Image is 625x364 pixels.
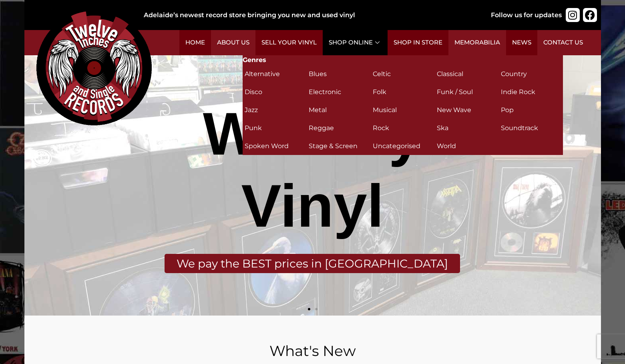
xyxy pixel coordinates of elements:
[437,85,497,99] h2: Funk / Soul
[371,137,435,155] a: Visit product category Uncategorised
[501,67,561,81] h2: Country
[499,65,563,83] a: Visit product category Country
[245,103,305,117] h2: Jazz
[255,30,323,55] a: Sell Your Vinyl
[499,119,563,137] a: Visit product category Soundtrack
[307,83,371,101] a: Visit product category Electronic
[307,65,371,83] a: Visit product category Blues
[24,55,601,316] div: 1 / 2
[501,121,561,135] h2: Soundtrack
[307,137,371,155] a: Visit product category Stage & Screen
[435,137,499,155] a: Visit product category World
[501,103,561,117] h2: Pop
[437,103,497,117] h2: New Wave
[373,121,433,135] h2: Rock
[243,137,307,155] a: Visit product category Spoken Word
[245,121,305,135] h2: Punk
[499,83,563,101] a: Visit product category Indie Rock
[373,85,433,99] h2: Folk
[373,67,433,81] h2: Celtic
[307,101,371,119] a: Visit product category Metal
[491,10,562,20] div: Follow us for updates
[501,85,561,99] h2: Indie Rock
[388,30,448,55] a: Shop in Store
[243,119,307,137] a: Visit product category Punk
[506,30,537,55] a: News
[309,121,369,135] h2: Reggae
[435,65,499,83] a: Visit product category Classical
[371,101,435,119] a: Visit product category Musical
[437,139,497,153] h2: World
[373,139,433,153] h2: Uncategorised
[437,67,497,81] h2: Classical
[315,308,318,310] span: Go to slide 2
[245,67,305,81] h2: Alternative
[309,67,369,81] h2: Blues
[309,103,369,117] h2: Metal
[245,139,305,153] h2: Spoken Word
[135,98,489,242] div: We Buy Vinyl
[243,83,307,101] a: Visit product category Disco
[245,85,305,99] h2: Disco
[243,65,307,83] a: Visit product category Alternative
[309,139,369,153] h2: Stage & Screen
[308,308,310,310] span: Go to slide 1
[165,254,460,273] div: We pay the BEST prices in [GEOGRAPHIC_DATA]
[371,119,435,137] a: Visit product category Rock
[24,55,601,316] div: Slides
[448,30,506,55] a: Memorabilia
[307,119,371,137] a: Visit product category Reggae
[437,121,497,135] h2: Ska
[323,30,388,55] a: Shop Online
[179,30,211,55] a: Home
[435,119,499,137] a: Visit product category Ska
[309,85,369,99] h2: Electronic
[371,83,435,101] a: Visit product category Folk
[371,65,435,83] a: Visit product category Celtic
[435,83,499,101] a: Visit product category Funk / Soul
[243,101,307,119] a: Visit product category Jazz
[499,101,563,119] a: Visit product category Pop
[24,55,601,316] a: We Buy VinylWe pay the BEST prices in [GEOGRAPHIC_DATA]
[144,10,465,20] div: Adelaide’s newest record store bringing you new and used vinyl
[243,56,266,64] strong: Genres
[537,30,589,55] a: Contact Us
[211,30,255,55] a: About Us
[373,103,433,117] h2: Musical
[435,101,499,119] a: Visit product category New Wave
[44,344,581,358] h2: What's New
